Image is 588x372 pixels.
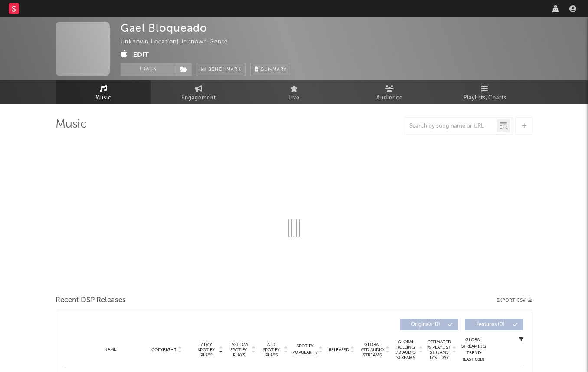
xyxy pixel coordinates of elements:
[261,67,287,72] span: Summary
[497,298,532,303] button: Export CSV
[196,63,246,76] a: Benchmark
[250,63,291,76] button: Summary
[342,80,437,104] a: Audience
[427,339,451,360] span: Estimated % Playlist Streams Last Day
[208,65,241,75] span: Benchmark
[246,80,342,104] a: Live
[461,337,487,363] div: Global Streaming Trend (Last 60D)
[464,93,506,103] span: Playlists/Charts
[260,342,283,358] span: ATD Spotify Plays
[437,80,532,104] a: Playlists/Charts
[470,322,510,327] span: Features ( 0 )
[181,93,216,103] span: Engagement
[405,322,445,327] span: Originals ( 0 )
[405,123,497,130] input: Search by song name or URL
[121,22,207,34] div: Gael Bloqueado
[195,342,218,358] span: 7 Day Spotify Plays
[56,295,126,306] span: Recent DSP Releases
[151,80,246,104] a: Engagement
[95,93,111,103] span: Music
[133,49,149,60] button: Edit
[292,343,318,356] span: Spotify Popularity
[400,319,458,330] button: Originals(0)
[121,63,175,76] button: Track
[360,342,384,358] span: Global ATD Audio Streams
[288,93,300,103] span: Live
[329,347,349,352] span: Released
[121,37,238,47] div: Unknown Location | Unknown Genre
[56,80,151,104] a: Music
[465,319,523,330] button: Features(0)
[227,342,250,358] span: Last Day Spotify Plays
[394,339,418,360] span: Global Rolling 7D Audio Streams
[376,93,403,103] span: Audience
[82,346,139,353] div: Name
[151,347,176,352] span: Copyright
